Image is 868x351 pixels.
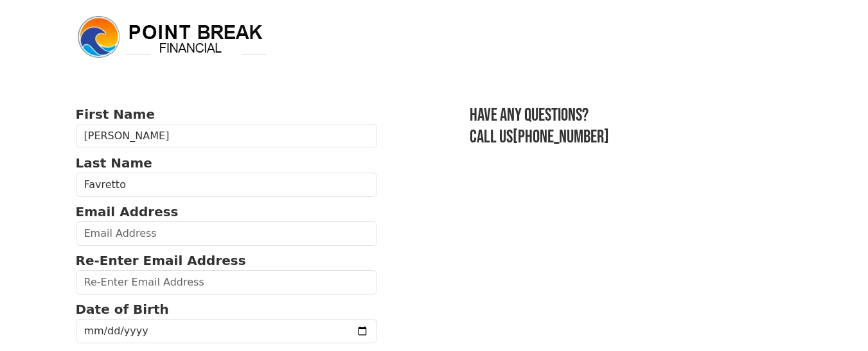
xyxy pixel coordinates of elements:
input: Last Name [76,173,378,197]
h3: Have any questions? [470,105,792,126]
strong: Re-Enter Email Address [76,253,246,268]
strong: Last Name [76,155,152,171]
input: Email Address [76,221,378,246]
img: logo.png [76,14,269,60]
strong: Date of Birth [76,302,169,317]
input: First Name [76,124,378,148]
input: Re-Enter Email Address [76,270,378,295]
strong: Email Address [76,204,179,219]
strong: First Name [76,107,155,122]
h3: Call us [470,126,792,148]
a: [PHONE_NUMBER] [513,126,609,148]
